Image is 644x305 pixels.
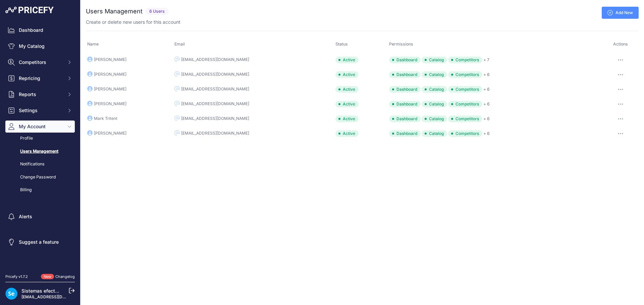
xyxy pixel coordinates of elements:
[19,123,63,130] span: My Account
[94,131,126,136] div: [PERSON_NAME]
[5,171,75,183] a: Change Password
[335,130,359,137] div: Active
[422,71,447,78] span: Catalog
[94,116,117,121] div: Mark Tritent
[5,133,75,144] a: Profile
[389,116,421,122] span: Dashboard
[21,288,66,294] a: Sistemas efectoLED
[86,19,180,25] p: Create or delete new users for this account
[602,7,639,19] a: Add New
[5,184,75,196] a: Billing
[181,116,249,121] div: [EMAIL_ADDRESS][DOMAIN_NAME]
[19,91,63,98] span: Reports
[181,86,249,92] div: [EMAIL_ADDRESS][DOMAIN_NAME]
[5,274,28,280] div: Pricefy v1.7.2
[5,88,75,100] button: Reports
[422,86,447,93] span: Catalog
[5,121,75,133] button: My Account
[94,86,126,92] div: [PERSON_NAME]
[5,56,75,68] button: Competitors
[335,101,359,107] div: Active
[448,130,482,137] span: Competitors
[483,87,490,92] a: + 6
[5,236,75,248] a: Suggest a feature
[422,116,447,122] span: Catalog
[41,274,54,280] span: New
[5,104,75,117] button: Settings
[19,107,63,114] span: Settings
[448,71,482,78] span: Competitors
[335,42,348,47] span: Status
[5,24,75,36] a: Dashboard
[5,211,75,223] a: Alerts
[181,101,249,106] div: [EMAIL_ADDRESS][DOMAIN_NAME]
[94,101,126,106] div: [PERSON_NAME]
[5,40,75,52] a: My Catalog
[613,42,628,47] span: Actions
[181,72,249,77] div: [EMAIL_ADDRESS][DOMAIN_NAME]
[483,131,490,136] a: + 6
[448,57,482,63] span: Competitors
[87,42,99,47] span: Name
[94,72,126,77] div: [PERSON_NAME]
[21,294,92,299] a: [EMAIL_ADDRESS][DOMAIN_NAME]
[335,57,359,63] div: Active
[422,130,447,137] span: Catalog
[422,57,447,63] span: Catalog
[483,72,490,77] a: + 6
[389,57,421,63] span: Dashboard
[5,72,75,84] button: Repricing
[181,131,249,136] div: [EMAIL_ADDRESS][DOMAIN_NAME]
[174,42,185,47] span: Email
[19,59,63,66] span: Competitors
[55,274,75,279] a: Changelog
[483,101,490,106] a: + 6
[389,71,421,78] span: Dashboard
[389,42,413,47] span: Permissions
[5,146,75,157] a: Users Management
[19,75,63,82] span: Repricing
[335,116,359,122] div: Active
[448,101,482,107] span: Competitors
[5,158,75,170] a: Notifications
[389,101,421,107] span: Dashboard
[335,86,359,93] div: Active
[448,116,482,122] span: Competitors
[483,57,489,62] a: + 7
[422,101,447,107] span: Catalog
[181,57,249,62] div: [EMAIL_ADDRESS][DOMAIN_NAME]
[335,71,359,78] div: Active
[389,86,421,93] span: Dashboard
[389,130,421,137] span: Dashboard
[5,7,54,13] img: Pricefy Logo
[86,7,143,16] h2: Users Management
[448,86,482,93] span: Competitors
[5,24,75,266] nav: Sidebar
[483,116,490,121] a: + 6
[145,8,169,15] span: 6 Users
[94,57,126,62] div: [PERSON_NAME]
